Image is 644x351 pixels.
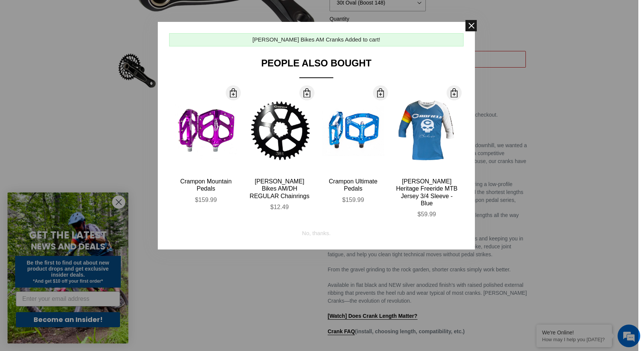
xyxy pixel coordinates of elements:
[195,197,217,203] span: $159.99
[169,58,464,78] div: People Also Bought
[302,223,331,238] div: No, thanks.
[322,178,384,192] div: Crampon Ultimate Pedals
[396,100,458,162] img: Canfield-Hertiage-Jersey-Blue-Front_large.jpg
[8,42,20,53] div: Navigation go back
[270,204,289,210] span: $12.49
[175,178,237,192] div: Crampon Mountain Pedals
[175,100,237,162] img: Canfield-Crampon-Mountain-Purple-Shopify_large.jpg
[24,38,43,57] img: d_696896380_company_1647369064580_696896380
[51,42,138,52] div: Chat with us now
[4,206,144,232] textarea: Type your message and hit 'Enter'
[44,95,104,171] span: We're online!
[342,197,364,203] span: $159.99
[124,4,142,22] div: Minimize live chat window
[248,100,311,162] img: 38T_Ring_Back_large.png
[253,35,380,44] div: [PERSON_NAME] Bikes AM Cranks Added to cart!
[322,100,384,162] img: Canfield-Crampon-Ultimate-Blue_large.jpg
[396,178,458,207] div: [PERSON_NAME] Heritage Freeride MTB Jersey 3/4 Sleeve - Blue
[248,178,311,200] div: [PERSON_NAME] Bikes AM/DH REGULAR Chainrings
[418,211,436,217] span: $59.99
